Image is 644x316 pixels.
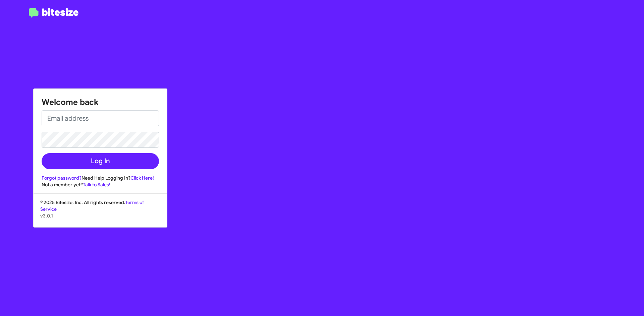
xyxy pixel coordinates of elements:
h1: Welcome back [42,97,159,108]
a: Forgot password? [42,175,82,181]
div: © 2025 Bitesize, Inc. All rights reserved. [34,199,167,227]
a: Talk to Sales! [83,182,110,188]
p: v3.0.1 [40,212,160,219]
input: Email address [42,110,159,126]
div: Not a member yet? [42,181,159,188]
button: Log In [42,153,159,169]
a: Click Here! [130,175,154,181]
div: Need Help Logging In? [42,175,159,181]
